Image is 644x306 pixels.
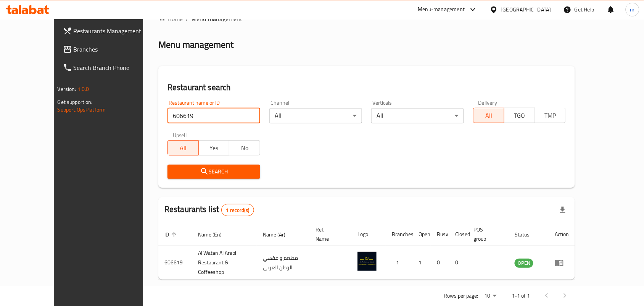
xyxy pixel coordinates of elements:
td: مطعم و مقهي الوطن العربي [257,246,309,280]
button: All [167,140,199,155]
h2: Menu management [158,39,233,51]
a: Support.OpsPlatform [58,105,106,115]
th: Open [412,223,431,246]
li: / [186,14,188,23]
span: TMP [538,110,563,121]
span: Search Branch Phone [74,63,155,72]
span: Get support on: [58,97,93,107]
span: Restaurants Management [74,26,155,36]
span: Ref. Name [316,225,342,243]
button: No [229,140,260,155]
div: Menu-management [418,5,465,14]
td: 0 [449,246,467,280]
div: Export file [554,201,572,219]
div: Total records count [221,204,254,216]
span: Yes [202,142,227,154]
span: Name (Ar) [263,230,295,239]
th: Branches [386,223,412,246]
button: Yes [198,140,230,155]
p: 1-1 of 1 [512,291,530,301]
span: Status [515,230,539,239]
span: All [171,142,196,154]
a: Branches [57,40,161,58]
div: All [269,108,362,123]
span: Branches [74,45,155,54]
div: All [371,108,464,123]
span: POS group [473,225,499,243]
td: Al Watan Al Arabi Restaurant & Coffeeshop [192,246,257,280]
table: enhanced table [158,223,575,280]
div: [GEOGRAPHIC_DATA] [501,5,551,14]
label: Delivery [478,100,497,105]
th: Busy [431,223,449,246]
span: Version: [58,84,76,94]
a: Search Branch Phone [57,58,161,77]
button: TMP [535,108,566,123]
label: Upsell [173,133,187,138]
div: Menu [555,258,569,267]
span: Name (En) [198,230,232,239]
button: TGO [504,108,535,123]
span: Search [174,167,254,176]
span: TGO [507,110,532,121]
a: Restaurants Management [57,22,161,40]
a: Home [158,14,183,23]
th: Logo [351,223,386,246]
th: Action [549,223,575,246]
h2: Restaurants list [164,204,254,216]
button: Search [167,165,260,179]
input: Search for restaurant name or ID.. [167,108,260,123]
img: Al Watan Al Arabi Restaurant & Coffeeshop [357,252,377,271]
span: ID [164,230,179,239]
div: OPEN [515,259,533,268]
th: Closed [449,223,467,246]
div: Rows per page: [481,290,499,302]
td: 0 [431,246,449,280]
span: Menu management [192,14,242,23]
p: Rows per page: [444,291,478,301]
button: All [473,108,504,123]
td: 606619 [158,246,192,280]
span: 1 record(s) [222,207,254,214]
span: OPEN [515,259,533,267]
span: m [630,5,635,14]
td: 1 [412,246,431,280]
span: No [232,142,257,154]
span: 1.0.0 [77,84,89,94]
span: All [477,110,501,121]
td: 1 [386,246,412,280]
h2: Restaurant search [167,82,566,93]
